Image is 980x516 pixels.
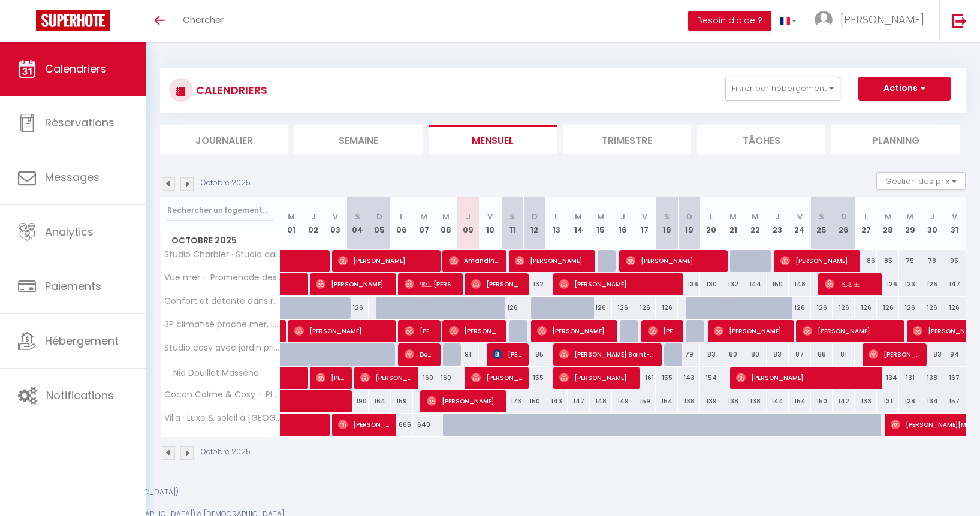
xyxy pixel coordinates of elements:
[811,197,833,250] th: 25
[700,273,722,295] div: 130
[789,297,811,319] div: 126
[324,197,346,250] th: 03
[162,297,282,306] span: Confort et détente dans résidence avec [PERSON_NAME]
[201,446,251,458] p: Octobre 2025
[789,343,811,366] div: 87
[162,320,282,329] span: 3P climatisé proche mer, idéal pour séjour à [GEOGRAPHIC_DATA]
[752,211,759,222] abbr: M
[877,197,899,250] th: 28
[803,319,898,342] span: [PERSON_NAME]
[899,367,921,389] div: 131
[656,367,678,389] div: 155
[568,390,590,412] div: 147
[855,250,877,272] div: 86
[678,367,700,389] div: 143
[855,390,877,412] div: 133
[811,297,833,319] div: 126
[811,343,833,366] div: 88
[405,319,434,342] span: [PERSON_NAME]
[167,200,273,221] input: Rechercher un logement...
[841,211,847,222] abbr: D
[736,366,876,389] span: [PERSON_NAME]
[906,211,913,222] abbr: M
[442,211,450,222] abbr: M
[943,197,966,250] th: 31
[789,390,811,412] div: 154
[876,172,966,190] button: Gestion des prix
[400,211,403,222] abbr: L
[590,390,612,412] div: 148
[559,343,655,366] span: [PERSON_NAME] Saint-Just
[509,211,515,222] abbr: S
[833,343,855,366] div: 81
[725,77,840,101] button: Filtrer par hébergement
[825,273,876,295] span: 飞龙 王
[840,12,924,27] span: [PERSON_NAME]
[700,197,722,250] th: 20
[294,319,390,342] span: [PERSON_NAME]
[855,197,877,250] th: 27
[183,13,224,26] span: Chercher
[479,197,501,250] th: 10
[590,297,612,319] div: 126
[877,367,899,389] div: 134
[162,367,262,380] span: Nid Douillet Masséna
[686,211,692,222] abbr: D
[899,197,921,250] th: 29
[833,197,855,250] th: 26
[688,11,771,31] button: Besoin d'aide ?
[952,13,967,28] img: logout
[789,197,811,250] th: 24
[369,390,391,412] div: 164
[45,61,107,76] span: Calendriers
[346,197,369,250] th: 04
[302,197,324,250] th: 02
[943,273,966,295] div: 147
[162,390,282,399] span: Cocon Calme & Cosy – Place Masséna, [GEOGRAPHIC_DATA]
[831,125,960,154] li: Planning
[471,366,523,389] span: [PERSON_NAME]
[523,343,545,366] div: 85
[921,367,943,389] div: 138
[744,197,767,250] th: 22
[575,211,582,222] abbr: M
[193,77,267,104] h3: CALENDRIERS
[405,273,456,295] span: 继生 [PERSON_NAME]
[466,211,471,222] abbr: J
[620,211,625,222] abbr: J
[722,273,744,295] div: 132
[523,273,545,295] div: 132
[501,390,523,412] div: 173
[877,273,899,295] div: 126
[943,250,966,272] div: 95
[678,273,700,295] div: 136
[376,211,382,222] abbr: D
[722,197,744,250] th: 21
[36,10,110,31] img: Super Booking
[789,273,811,295] div: 148
[501,197,523,250] th: 11
[656,297,678,319] div: 126
[678,390,700,412] div: 138
[710,211,713,222] abbr: L
[346,297,369,319] div: 126
[45,224,94,239] span: Analytics
[744,390,767,412] div: 138
[338,249,434,272] span: [PERSON_NAME]
[700,367,722,389] div: 154
[664,211,670,222] abbr: S
[413,197,435,250] th: 07
[288,211,295,222] abbr: M
[316,366,345,389] span: [PERSON_NAME]
[161,232,280,249] span: Octobre 2025
[435,367,457,389] div: 160
[162,414,282,423] span: Villa · Luxe & soleil à [GEOGRAPHIC_DATA] – Villa avec vue panoramique
[45,279,101,294] span: Paiements
[767,390,789,412] div: 144
[360,366,412,389] span: [PERSON_NAME]
[921,273,943,295] div: 126
[819,211,824,222] abbr: S
[457,343,480,366] div: 91
[160,125,288,154] li: Journalier
[449,249,500,272] span: Amandine [PERSON_NAME] [GEOGRAPHIC_DATA]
